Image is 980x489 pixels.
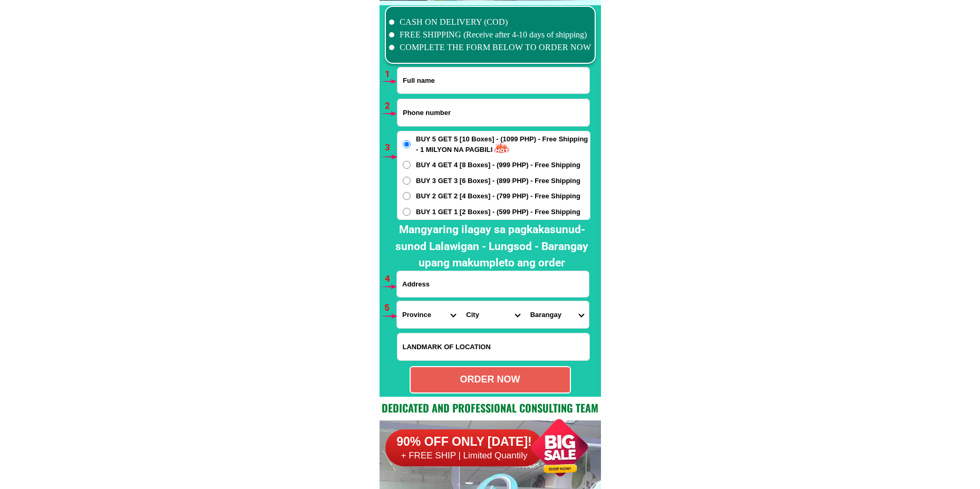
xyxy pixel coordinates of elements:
h6: 5 [384,301,396,315]
span: BUY 1 GET 1 [2 Boxes] - (599 PHP) - Free Shipping [416,207,580,217]
li: COMPLETE THE FORM BELOW TO ORDER NOW [389,41,591,54]
h6: 3 [385,141,397,155]
h6: 1 [385,68,397,81]
h6: 90% OFF ONLY [DATE]! [385,434,544,450]
span: BUY 3 GET 3 [6 Boxes] - (899 PHP) - Free Shipping [416,176,580,186]
select: Select commune [525,301,589,328]
li: FREE SHIPPING (Receive after 4-10 days of shipping) [389,28,591,41]
input: Input full_name [397,68,589,93]
input: Input address [397,271,589,297]
input: Input phone_number [397,99,589,126]
input: BUY 1 GET 1 [2 Boxes] - (599 PHP) - Free Shipping [403,208,411,216]
h2: Mangyaring ilagay sa pagkakasunud-sunod Lalawigan - Lungsod - Barangay upang makumpleto ang order [388,222,596,272]
h6: 4 [385,272,397,286]
span: BUY 4 GET 4 [8 Boxes] - (999 PHP) - Free Shipping [416,160,580,170]
input: BUY 3 GET 3 [6 Boxes] - (899 PHP) - Free Shipping [403,177,411,185]
h2: Dedicated and professional consulting team [380,400,601,416]
span: BUY 2 GET 2 [4 Boxes] - (799 PHP) - Free Shipping [416,191,580,202]
input: BUY 2 GET 2 [4 Boxes] - (799 PHP) - Free Shipping [403,192,411,200]
h6: + FREE SHIP | Limited Quantily [385,450,544,462]
input: BUY 4 GET 4 [8 Boxes] - (999 PHP) - Free Shipping [403,161,411,169]
h6: 2 [385,99,397,113]
select: Select district [461,301,525,328]
select: Select province [397,301,461,328]
span: BUY 5 GET 5 [10 Boxes] - (1099 PHP) - Free Shipping - 1 MILYON NA PAGBILI [416,134,590,155]
li: CASH ON DELIVERY (COD) [389,16,591,28]
input: BUY 5 GET 5 [10 Boxes] - (1099 PHP) - Free Shipping - 1 MILYON NA PAGBILI [403,140,411,148]
div: ORDER NOW [411,372,570,387]
input: Input LANDMARKOFLOCATION [397,333,589,360]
